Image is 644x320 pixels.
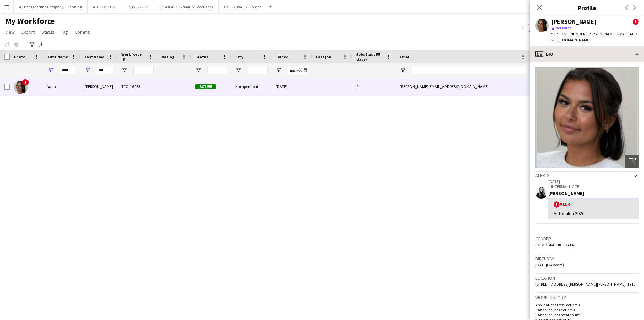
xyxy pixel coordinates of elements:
button: S/ GOLAZO BRANDS (Sportizon) [154,0,219,13]
div: [DATE] [272,77,312,96]
button: Open Filter Menu [195,67,201,73]
button: Open Filter Menu [235,67,241,73]
span: [STREET_ADDRESS][PERSON_NAME][PERSON_NAME], 1910 [535,282,635,287]
p: Applications total count: 0 [535,302,639,307]
span: City [235,54,243,59]
span: Comms [75,29,90,35]
input: Status Filter Input [207,66,227,74]
h3: Location [535,275,639,281]
a: Tag [58,28,71,36]
span: ! [554,201,560,208]
span: Export [21,29,35,35]
p: Cancelled jobs total count: 0 [535,312,639,317]
span: Workforce ID [121,52,146,62]
div: Alert [554,201,633,208]
app-action-btn: Advanced filters [28,41,36,49]
span: ! [633,19,639,25]
input: First Name Filter Input [60,66,76,74]
input: Workforce ID Filter Input [133,66,154,74]
span: Photo [14,54,25,59]
span: ! [22,79,29,86]
span: Last job [316,54,331,59]
span: t. [PHONE_NUMBER] [551,31,586,36]
div: [PERSON_NAME] [80,77,117,96]
a: Export [19,28,37,36]
span: My Workforce [5,16,55,26]
button: Open Filter Menu [276,67,282,73]
div: Alerts [535,171,639,178]
span: Rating [162,54,174,59]
span: Tag [61,29,68,35]
div: [PERSON_NAME][EMAIL_ADDRESS][DOMAIN_NAME] [396,77,530,96]
input: Joined Filter Input [288,66,308,74]
span: Last Name [85,54,104,59]
h3: Profile [530,3,644,12]
div: 0 [352,77,396,96]
span: Not rated [555,25,572,30]
div: [PERSON_NAME] [551,19,596,25]
button: B/ BEURZEN [122,0,154,13]
span: [DATE] (24 years) [535,262,564,267]
span: | [PERSON_NAME][EMAIL_ADDRESS][DOMAIN_NAME] [551,31,637,42]
img: Crew avatar or photo [535,67,639,168]
p: – INTERNAL NOTE [548,184,639,189]
input: Email Filter Input [412,66,526,74]
span: First Name [48,54,68,59]
button: Open Filter Menu [85,67,91,73]
a: Comms [72,28,93,36]
p: Cancelled jobs count: 0 [535,307,639,312]
button: A/ The Frontline Company - Planning [14,0,88,13]
div: TFC -16053 [117,77,158,96]
span: Status [195,54,208,59]
span: Active [195,84,216,89]
div: Kampenhout [231,77,272,96]
a: View [3,28,17,36]
div: [PERSON_NAME] [548,190,639,196]
h3: Work history [535,294,639,301]
div: Bio [530,46,644,62]
button: Open Filter Menu [400,67,406,73]
button: Open Filter Menu [121,67,127,73]
button: AUTOMOTIVE [88,0,122,13]
img: Yana Cox [14,81,28,94]
span: [DEMOGRAPHIC_DATA] [535,242,575,247]
p: [DATE] [548,179,639,184]
button: Open Filter Menu [48,67,54,73]
h3: Gender [535,236,639,242]
a: Status [39,28,57,36]
span: Joined [276,54,289,59]
span: Jobs (last 90 days) [356,52,384,62]
span: Email [400,54,411,59]
input: Last Name Filter Input [97,66,113,74]
input: City Filter Input [248,66,268,74]
span: Status [41,29,54,35]
h3: Birthday [535,256,639,262]
span: View [5,29,15,35]
div: Open photos pop-in [625,155,639,168]
app-action-btn: Export XLSX [38,41,46,49]
button: G/ FESTIVALS - Zomer [219,0,266,13]
div: Autosalon 2026 [554,210,633,216]
div: Yana [44,77,80,96]
button: Everyone5,375 [528,24,561,32]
